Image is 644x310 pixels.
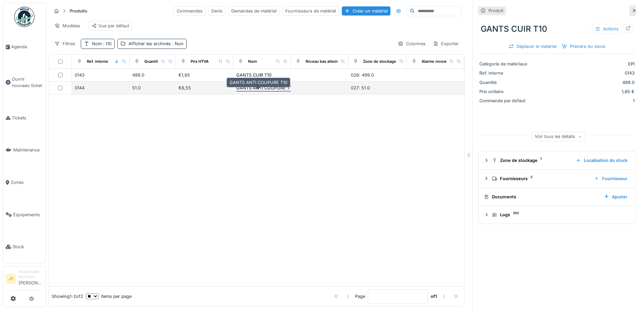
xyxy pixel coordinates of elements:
[351,73,374,78] span: 026: 499.0
[422,59,455,64] div: Alarme niveau bas
[3,102,46,134] a: Tickets
[75,85,127,91] div: 0144
[87,59,108,64] div: Ref. interne
[481,209,633,221] summary: Logs352
[492,157,570,164] div: Zone de stockage
[492,212,627,218] div: Logs
[355,293,365,300] div: Page
[171,41,184,46] span: : Non
[12,115,43,121] span: Tickets
[282,6,339,16] div: Fournisseurs de matériel
[51,21,83,31] div: Modèles
[3,63,46,102] a: Ouvrir nouveau ticket
[478,20,636,38] div: GANTS CUIR T10
[178,72,231,78] div: €1,65
[3,31,46,63] a: Agenda
[132,85,173,91] div: 51.0
[479,70,530,76] div: Ref. interne
[6,274,16,284] li: JP
[533,79,635,86] div: 499.0
[132,72,173,78] div: 499.0
[481,172,633,185] summary: Fournisseurs2Fournisseur
[6,269,43,290] a: JP Responsable technicien[PERSON_NAME]
[14,7,34,27] img: Badge_color-CXgf-gQk.svg
[533,97,635,104] div: 1
[3,166,46,199] a: Zones
[533,88,635,95] div: 1,65 €
[481,154,633,167] summary: Zone de stockage1Localisation du stock
[479,97,530,104] div: Commande par défaut
[559,42,608,51] div: Prendre du stock
[92,23,129,29] div: Vue par défaut
[506,42,559,51] div: Déplacer le matériel
[19,269,43,289] li: [PERSON_NAME]
[13,212,43,218] span: Équipements
[92,40,112,47] div: Nom
[75,72,127,78] div: 0143
[11,44,43,50] span: Agenda
[86,293,132,300] div: items per page
[3,134,46,166] a: Maintenance
[102,41,112,46] span: : t10
[533,61,635,67] div: EPI
[13,147,43,153] span: Maintenance
[430,39,462,49] div: Exporter
[67,8,90,14] strong: Produits
[573,156,630,165] div: Localisation du stock
[52,293,83,300] div: Showing 1 - 2 of 2
[178,85,231,91] div: €8,55
[591,174,630,183] div: Fournisseur
[533,70,635,76] div: 0143
[492,175,589,182] div: Fournisseurs
[51,39,78,49] div: Filtres
[342,6,390,16] div: Créer un matériel
[228,6,280,16] div: Demandes de matériel
[3,199,46,231] a: Équipements
[11,179,43,186] span: Zones
[592,24,622,34] div: Actions
[144,59,160,64] div: Quantité
[363,59,396,64] div: Zone de stockage
[431,293,437,300] strong: of 1
[128,40,184,47] div: Afficher les archivés
[601,192,630,201] div: Ajouter
[479,61,530,67] div: Catégorie de matériaux
[3,231,46,263] a: Stock
[208,6,225,16] div: Devis
[12,76,43,89] span: Ouvrir nouveau ticket
[306,59,342,64] div: Niveau bas atteint ?
[532,132,585,141] div: Voir tous les détails
[481,191,633,203] summary: DocumentsAjouter
[19,269,43,280] div: Responsable technicien
[479,88,530,95] div: Prix unitaire
[13,244,43,250] span: Stock
[484,194,598,200] div: Documents
[236,85,294,91] div: GANTS ANTI COUPURE T10
[226,78,290,87] div: GANTS ANTI COUPURE T10
[248,59,257,64] div: Nom
[191,59,209,64] div: Prix HTVA
[351,85,370,90] span: 027: 51.0
[488,7,503,14] div: Produit
[174,6,206,16] div: Commandes
[395,39,429,49] div: Colonnes
[479,79,530,86] div: Quantité
[236,72,271,78] div: GANTS CUIR T10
